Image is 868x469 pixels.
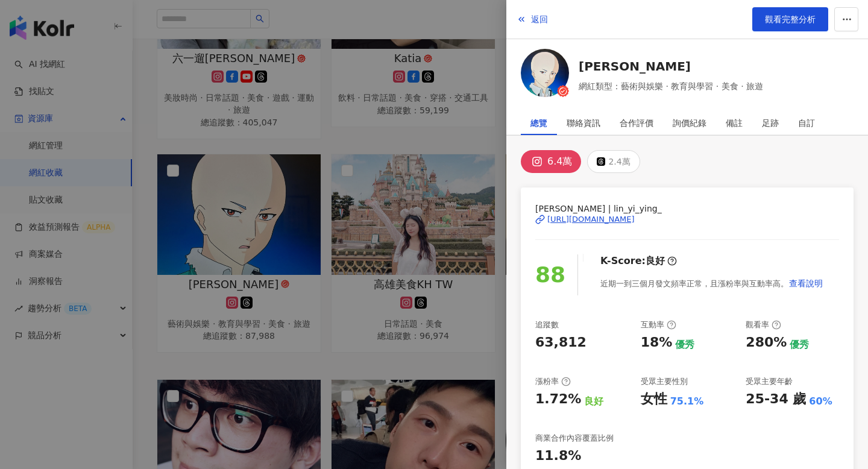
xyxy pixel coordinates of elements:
div: 聯絡資訊 [567,111,600,135]
button: 查看說明 [788,271,823,295]
div: 良好 [584,395,603,408]
div: 近期一到三個月發文頻率正常，且漲粉率與互動率高。 [600,271,823,295]
div: 漲粉率 [535,376,571,387]
div: 足跡 [762,111,779,135]
button: 2.4萬 [587,150,640,173]
div: 觀看率 [746,319,781,330]
img: KOL Avatar [521,49,569,97]
div: 25-34 歲 [746,390,806,409]
div: 63,812 [535,333,587,352]
a: KOL Avatar [521,49,569,101]
span: 查看說明 [789,279,823,288]
div: 優秀 [790,338,809,351]
div: 受眾主要性別 [641,376,688,387]
a: [PERSON_NAME] [579,58,763,75]
div: 60% [809,395,832,408]
button: 返回 [516,7,549,31]
div: [URL][DOMAIN_NAME] [547,214,635,225]
div: 280% [746,333,787,352]
div: 6.4萬 [547,153,572,170]
div: 75.1% [670,395,704,408]
span: 返回 [531,14,548,24]
div: 18% [641,333,673,352]
div: 良好 [646,254,665,268]
div: 追蹤數 [535,319,559,330]
div: 88 [535,258,565,292]
div: 自訂 [798,111,815,135]
div: 合作評價 [620,111,653,135]
div: 女性 [641,390,667,409]
button: 6.4萬 [521,150,581,173]
div: 詢價紀錄 [673,111,706,135]
div: 1.72% [535,390,581,409]
div: 優秀 [675,338,694,351]
span: 網紅類型：藝術與娛樂 · 教育與學習 · 美食 · 旅遊 [579,80,763,93]
div: K-Score : [600,254,677,268]
div: 2.4萬 [608,153,630,170]
div: 總覽 [530,111,547,135]
div: 商業合作內容覆蓋比例 [535,433,614,444]
span: [PERSON_NAME] | lin_yi_ying_ [535,202,839,215]
span: 觀看完整分析 [765,14,816,24]
div: 備註 [726,111,743,135]
div: 互動率 [641,319,676,330]
div: 11.8% [535,447,581,465]
div: 受眾主要年齡 [746,376,793,387]
a: [URL][DOMAIN_NAME] [535,214,839,225]
a: 觀看完整分析 [752,7,828,31]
